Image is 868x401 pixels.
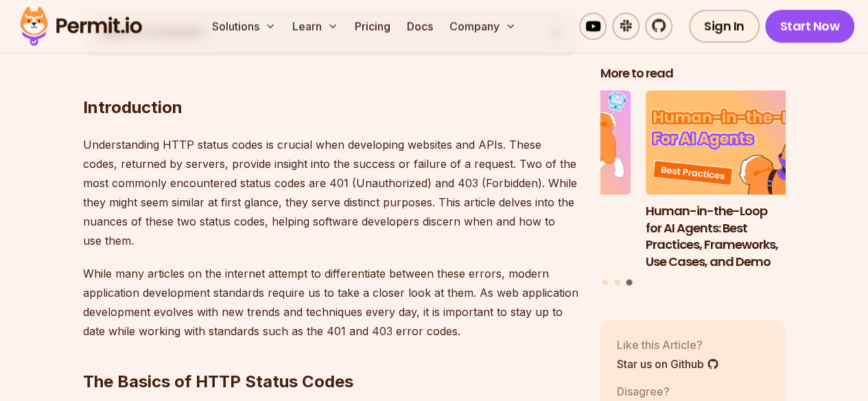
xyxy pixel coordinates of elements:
button: Solutions [207,12,281,40]
p: Understanding HTTP status codes is crucial when developing websites and APIs. These codes, return... [83,135,578,250]
button: Go to slide 3 [626,280,633,286]
a: Human-in-the-Loop for AI Agents: Best Practices, Frameworks, Use Cases, and DemoHuman-in-the-Loop... [646,91,831,271]
button: Learn [287,12,344,40]
h2: More to read [600,66,786,83]
a: Pricing [349,12,396,40]
h3: Human-in-the-Loop for AI Agents: Best Practices, Frameworks, Use Cases, and Demo [646,203,831,271]
a: Docs [401,12,438,40]
a: Star us on Github [617,356,719,372]
img: Why JWTs Can’t Handle AI Agent Access [446,91,631,195]
div: Posts [600,91,786,288]
h2: Introduction [83,42,578,119]
p: Disagree? [617,383,690,400]
a: Sign In [689,10,760,42]
h2: The Basics of HTTP Status Codes [83,316,578,393]
h3: Why JWTs Can’t Handle AI Agent Access [446,203,631,237]
button: Go to slide 2 [615,280,620,285]
p: Like this Article? [617,337,719,353]
p: While many articles on the internet attempt to differentiate between these errors, modern applica... [83,264,578,341]
a: Start Now [765,10,855,42]
img: Permit logo [14,3,148,49]
button: Company [444,12,521,40]
li: 3 of 3 [646,91,831,271]
button: Go to slide 1 [602,280,608,285]
li: 2 of 3 [446,91,631,271]
img: Human-in-the-Loop for AI Agents: Best Practices, Frameworks, Use Cases, and Demo [646,91,831,195]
